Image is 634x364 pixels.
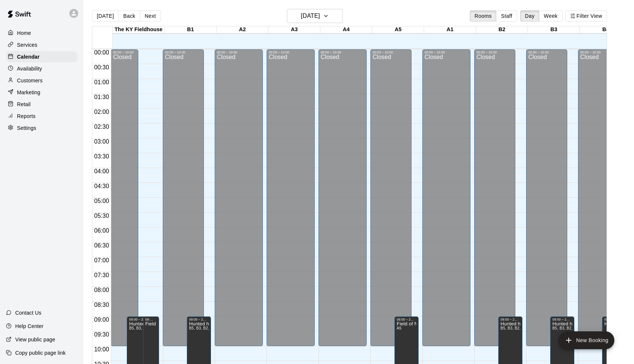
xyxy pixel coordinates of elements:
[6,63,77,74] a: Availability
[92,183,111,189] span: 04:30
[92,64,111,70] span: 00:30
[320,26,372,33] div: A4
[129,326,162,330] span: B5, B3, B2, B1, B4
[580,26,632,33] div: B4
[370,49,412,346] div: 00:00 – 10:00: Closed
[578,49,619,346] div: 00:00 – 10:00: Closed
[6,51,77,62] a: Calendar
[528,50,565,54] div: 00:00 – 10:00
[501,326,534,330] span: B5, B3, B2, B1, B4
[6,111,77,122] a: Reports
[165,50,202,54] div: 00:00 – 10:00
[268,26,320,33] div: A3
[92,302,111,308] span: 08:30
[6,39,77,50] a: Services
[92,257,111,263] span: 07:00
[217,26,268,33] div: A2
[267,49,315,346] div: 00:00 – 10:00: Closed
[526,49,567,346] div: 00:00 – 10:00: Closed
[17,41,37,49] p: Services
[6,27,77,39] a: Home
[140,10,161,22] button: Next
[92,227,111,234] span: 06:00
[92,79,111,85] span: 01:00
[92,153,111,160] span: 03:30
[92,331,111,338] span: 09:30
[501,318,520,321] div: 09:00 – 23:30
[92,242,111,249] span: 06:30
[372,26,424,33] div: A5
[17,89,40,96] p: Marketing
[565,10,607,22] button: Filter View
[111,49,138,346] div: 00:00 – 10:00: Closed
[17,112,36,120] p: Reports
[17,65,42,72] p: Availability
[269,50,313,54] div: 00:00 – 10:00
[474,49,515,346] div: 00:00 – 10:00: Closed
[92,213,111,219] span: 05:30
[552,318,572,321] div: 09:00 – 23:30
[604,318,624,321] div: 09:00 – 23:30
[397,318,416,321] div: 09:00 – 21:00
[113,54,136,349] div: Closed
[118,10,140,22] button: Back
[189,318,209,321] div: 09:00 – 23:30
[92,272,111,278] span: 07:30
[6,122,77,134] a: Settings
[129,318,152,321] div: 09:00 – 23:30
[113,50,136,54] div: 00:00 – 10:00
[476,26,528,33] div: B2
[580,54,617,349] div: Closed
[373,54,409,349] div: Closed
[17,53,40,60] p: Calendar
[165,26,217,33] div: B1
[6,75,77,86] a: Customers
[424,26,476,33] div: A1
[539,10,562,22] button: Week
[145,318,157,321] div: 09:00 – 21:00
[552,326,585,330] span: B5, B3, B2, B1, B4
[165,54,202,349] div: Closed
[163,49,204,346] div: 00:00 – 10:00: Closed
[373,50,409,54] div: 00:00 – 10:00
[92,346,111,352] span: 10:00
[6,87,77,98] a: Marketing
[318,49,367,346] div: 00:00 – 10:00: Closed
[287,9,343,23] button: [DATE]
[321,50,364,54] div: 00:00 – 10:00
[217,50,261,54] div: 00:00 – 10:00
[17,77,43,84] p: Customers
[92,49,111,56] span: 00:00
[321,54,364,349] div: Closed
[189,326,222,330] span: B5, B3, B2, B1, B4
[422,49,470,346] div: 00:00 – 10:00: Closed
[397,326,402,330] span: A5
[470,10,496,22] button: Rooms
[92,138,111,145] span: 03:00
[92,168,111,174] span: 04:00
[425,54,468,349] div: Closed
[17,29,31,37] p: Home
[92,109,111,115] span: 02:00
[15,336,55,343] p: View public page
[113,26,165,33] div: The KY Fieldhouse
[496,10,517,22] button: Staff
[92,94,111,100] span: 01:30
[17,101,31,108] p: Retail
[6,99,77,110] a: Retail
[15,322,43,330] p: Help Center
[528,54,565,349] div: Closed
[476,50,513,54] div: 00:00 – 10:00
[269,54,313,349] div: Closed
[476,54,513,349] div: Closed
[15,349,66,357] p: Copy public page link
[92,124,111,130] span: 02:30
